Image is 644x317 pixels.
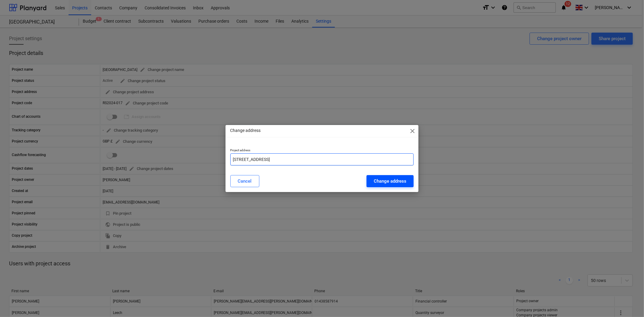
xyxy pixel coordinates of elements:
button: Change address [367,175,414,187]
p: Project address [230,148,414,153]
div: Change address [374,177,406,185]
div: Cancel [238,177,252,185]
input: Project address [230,153,414,165]
span: close [409,127,416,135]
button: Cancel [230,175,259,187]
p: Change address [230,127,261,134]
iframe: Chat Widget [614,288,644,317]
